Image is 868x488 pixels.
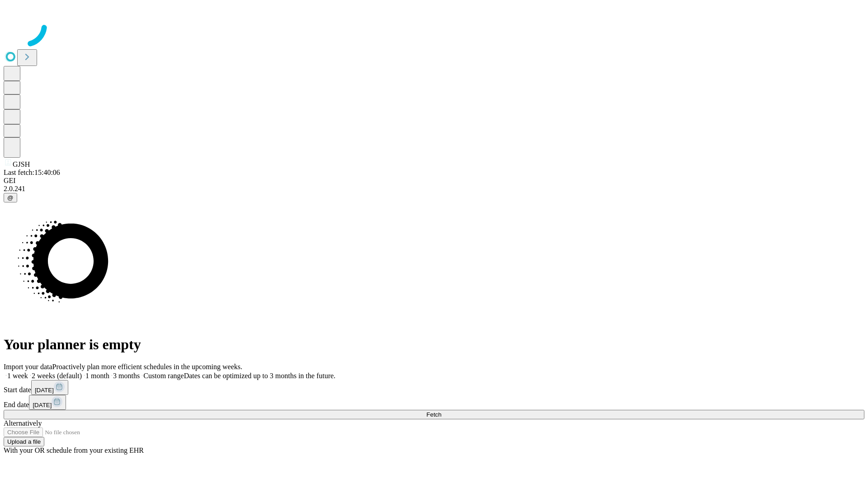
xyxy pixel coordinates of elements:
[4,410,864,419] button: Fetch
[29,395,66,410] button: [DATE]
[143,372,184,380] span: Custom range
[184,372,335,380] span: Dates can be optimized up to 3 months in the future.
[33,402,52,408] span: [DATE]
[4,419,42,427] span: Alternatively
[4,169,60,176] span: Last fetch: 15:40:06
[31,380,68,395] button: [DATE]
[35,387,54,394] span: [DATE]
[7,194,14,201] span: @
[4,446,144,454] span: With your OR schedule from your existing EHR
[4,177,864,185] div: GEI
[4,363,52,371] span: Import your data
[32,372,82,380] span: 2 weeks (default)
[85,372,109,380] span: 1 month
[52,363,242,371] span: Proactively plan more efficient schedules in the upcoming weeks.
[4,336,864,353] h1: Your planner is empty
[7,372,28,380] span: 1 week
[4,380,864,395] div: Start date
[426,411,441,418] span: Fetch
[4,185,864,193] div: 2.0.241
[13,160,30,168] span: GJSH
[4,395,864,410] div: End date
[113,372,140,380] span: 3 months
[4,193,17,202] button: @
[4,437,44,446] button: Upload a file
